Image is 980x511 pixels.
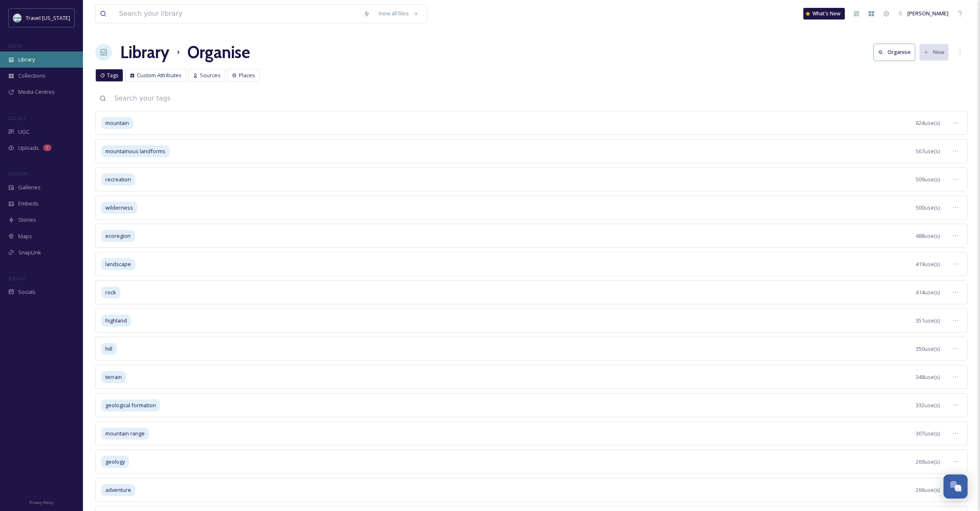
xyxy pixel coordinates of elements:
[916,458,940,466] span: 269 use(s)
[29,497,53,507] a: Privacy Policy
[105,401,156,409] span: geological formation
[18,56,35,64] span: Library
[187,40,250,65] h1: Organise
[916,430,940,438] span: 307 use(s)
[8,115,26,121] span: COLLECT
[18,88,55,96] span: Media Centres
[105,119,129,127] span: mountain
[8,171,27,177] span: WIDGETS
[916,260,940,268] span: 419 use(s)
[18,249,41,257] span: SnapLink
[200,71,221,79] span: Sources
[8,275,25,281] span: SOCIALS
[105,317,127,325] span: highland
[916,289,940,296] span: 414 use(s)
[18,216,36,224] span: Stories
[18,144,39,152] span: Uploads
[13,14,22,22] img: download.jpeg
[18,200,39,208] span: Embeds
[120,40,169,65] a: Library
[105,232,131,240] span: ecoregion
[907,10,948,17] span: [PERSON_NAME]
[916,176,940,183] span: 509 use(s)
[916,147,940,155] span: 567 use(s)
[137,71,182,79] span: Custom Attributes
[43,144,51,151] div: 1
[107,71,119,79] span: Tags
[105,458,125,466] span: geology
[105,430,145,438] span: mountain range
[29,500,53,505] span: Privacy Policy
[18,128,29,136] span: UGC
[894,5,953,22] a: [PERSON_NAME]
[374,5,423,22] a: View all files
[873,44,919,61] a: Organise
[110,89,968,108] input: Search your tags
[916,119,940,127] span: 624 use(s)
[105,373,122,381] span: terrain
[803,8,845,20] a: What's New
[105,486,131,494] span: adventure
[916,232,940,240] span: 488 use(s)
[916,401,940,409] span: 332 use(s)
[239,71,255,79] span: Places
[105,345,112,353] span: hill
[26,14,70,22] span: Travel [US_STATE]
[873,44,915,61] button: Organise
[916,204,940,212] span: 500 use(s)
[115,5,359,23] input: Search your library
[18,72,46,80] span: Collections
[18,183,41,191] span: Galleries
[944,474,968,499] button: Open Chat
[8,43,23,49] span: MEDIA
[916,317,940,325] span: 351 use(s)
[105,204,133,212] span: wilderness
[18,232,32,240] span: Maps
[916,345,940,353] span: 350 use(s)
[919,44,948,60] button: New
[105,260,131,268] span: landscape
[105,147,165,155] span: mountainous landforms
[105,176,131,183] span: recreation
[105,289,116,296] span: rock
[916,373,940,381] span: 348 use(s)
[18,288,36,296] span: Socials
[916,486,940,494] span: 266 use(s)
